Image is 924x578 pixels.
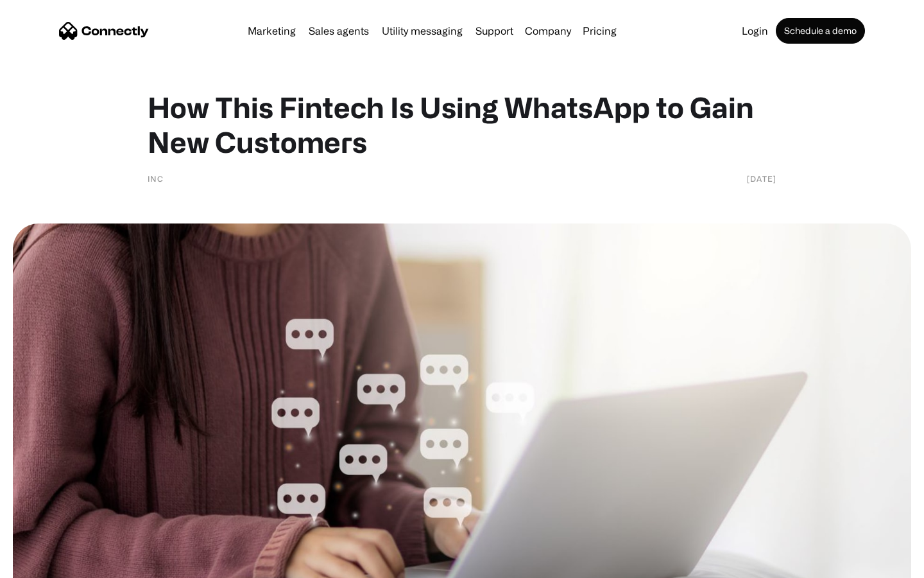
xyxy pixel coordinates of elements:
[521,22,575,40] div: Company
[377,26,468,36] a: Utility messaging
[470,26,518,36] a: Support
[737,26,773,36] a: Login
[148,172,164,185] div: INC
[304,26,374,36] a: Sales agents
[747,172,776,185] div: [DATE]
[26,556,77,574] ul: Language list
[577,26,622,36] a: Pricing
[776,18,865,44] a: Schedule a demo
[525,22,571,40] div: Company
[148,90,776,159] h1: How This Fintech Is Using WhatsApp to Gain New Customers
[243,26,301,36] a: Marketing
[13,556,77,574] aside: Language selected: English
[59,21,149,40] a: home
